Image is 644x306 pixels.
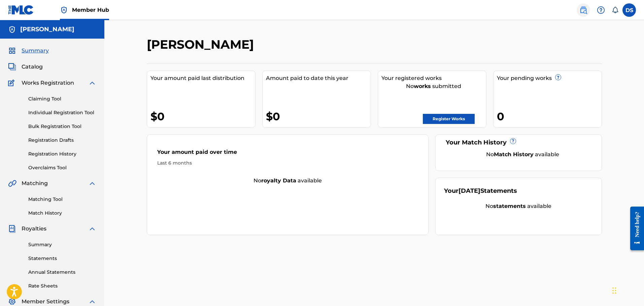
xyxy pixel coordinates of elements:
[8,298,16,306] img: Member Settings
[28,164,96,171] a: Overclaims Tool
[150,74,255,82] div: Your amount paid last distribution
[8,5,34,15] img: MLC Logo
[88,298,96,306] img: expand
[266,74,371,82] div: Amount paid to date this year
[444,186,517,195] div: Your Statements
[22,298,69,306] span: Member Settings
[459,187,480,194] span: [DATE]
[22,179,48,187] span: Matching
[157,148,418,160] div: Your amount paid over time
[28,150,96,158] a: Registration History
[612,280,616,301] div: Drag
[612,7,618,13] div: Notifications
[28,123,96,130] a: Bulk Registration Tool
[497,109,602,124] div: 0
[22,225,46,233] span: Royalties
[28,241,96,248] a: Summary
[8,47,16,55] img: Summary
[88,79,96,87] img: expand
[493,203,526,209] strong: statements
[444,202,593,210] div: No available
[28,109,96,116] a: Individual Registration Tool
[8,179,16,187] img: Matching
[8,26,16,34] img: Accounts
[88,225,96,233] img: expand
[28,282,96,290] a: Rate Sheets
[147,37,257,52] h2: [PERSON_NAME]
[72,6,109,14] span: Member Hub
[423,114,475,124] a: Register Works
[261,177,296,184] strong: royalty data
[452,150,593,159] div: No available
[622,3,636,17] div: User Menu
[60,6,68,14] img: Top Rightsholder
[28,196,96,203] a: Matching Tool
[597,6,605,14] img: help
[28,210,96,217] a: Match History
[28,95,96,102] a: Claiming Tool
[610,274,644,306] iframe: Chat Widget
[22,63,43,71] span: Catalog
[8,47,49,55] a: SummarySummary
[266,109,371,124] div: $0
[28,137,96,144] a: Registration Drafts
[625,201,644,255] iframe: Resource Center
[579,6,587,14] img: search
[577,3,590,17] a: Public Search
[510,138,516,144] span: ?
[8,63,16,71] img: Catalog
[150,109,255,124] div: $0
[147,177,429,185] div: No available
[28,255,96,262] a: Statements
[28,269,96,276] a: Annual Statements
[157,160,418,167] div: Last 6 months
[494,151,534,158] strong: Match History
[414,83,431,89] strong: works
[594,3,608,17] div: Help
[20,26,74,33] h5: Derek Stanley
[381,74,486,82] div: Your registered works
[381,82,486,90] div: No submitted
[88,179,96,187] img: expand
[444,138,593,147] div: Your Match History
[8,79,17,87] img: Works Registration
[22,79,74,87] span: Works Registration
[8,225,16,233] img: Royalties
[555,75,561,80] span: ?
[497,74,602,82] div: Your pending works
[22,47,49,55] span: Summary
[8,63,43,71] a: CatalogCatalog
